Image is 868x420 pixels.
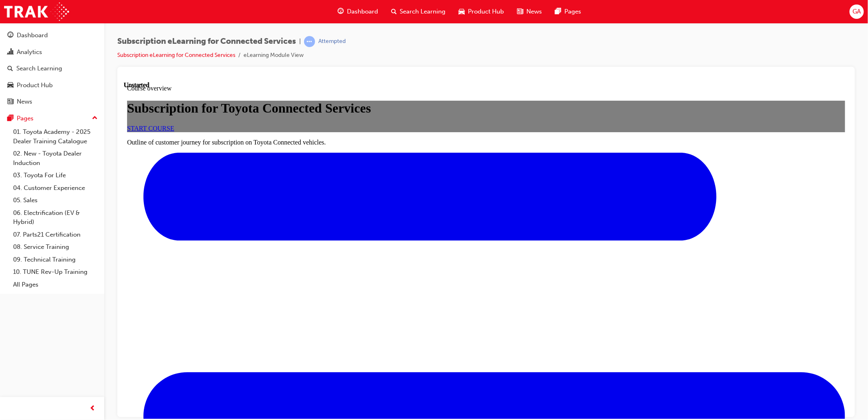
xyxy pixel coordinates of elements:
span: Product Hub [468,7,504,16]
a: Subscription eLearning for Connected Services [117,52,235,59]
div: News [17,97,32,106]
button: Pages [3,111,101,126]
div: Attempted [318,38,346,45]
span: Dashboard [347,7,378,16]
a: guage-iconDashboard [331,3,385,20]
span: Course overview [3,3,48,10]
span: learningRecordVerb_ATTEMPT-icon [304,36,315,47]
div: Product Hub [17,81,53,90]
div: Pages [17,114,34,123]
span: news-icon [7,98,13,106]
a: 02. New - Toyota Dealer Induction [10,147,101,169]
div: Search Learning [16,64,62,73]
p: Outline of customer journey for subscription on Toyota Connected vehicles. [3,57,721,65]
a: 01. Toyota Academy - 2025 Dealer Training Catalogue [10,126,101,147]
a: 05. Sales [10,194,101,207]
a: 10. TUNE Rev-Up Training [10,266,101,278]
a: car-iconProduct Hub [452,3,511,20]
span: car-icon [459,7,465,17]
a: 03. Toyota For Life [10,169,101,182]
span: GA [852,7,861,16]
a: All Pages [10,278,101,291]
a: Dashboard [3,28,101,43]
a: Product Hub [3,78,101,93]
span: pages-icon [555,7,562,17]
span: | [299,37,301,46]
a: pages-iconPages [549,3,588,20]
span: guage-icon [7,32,13,39]
a: 06. Electrification (EV & Hybrid) [10,207,101,228]
span: up-icon [92,113,98,124]
img: Trak [4,2,69,21]
span: search-icon [391,7,397,17]
span: News [527,7,542,16]
span: pages-icon [7,115,13,122]
li: eLearning Module View [244,51,304,60]
a: 07. Parts21 Certification [10,228,101,241]
a: 04. Customer Experience [10,182,101,194]
a: news-iconNews [511,3,549,20]
a: 08. Service Training [10,241,101,253]
span: news-icon [517,7,523,17]
span: Subscription eLearning for Connected Services [117,37,296,46]
span: guage-icon [338,7,344,17]
button: GA [850,5,864,19]
span: car-icon [7,82,13,89]
span: chart-icon [7,49,13,56]
span: prev-icon [90,404,96,414]
button: DashboardAnalyticsSearch LearningProduct HubNews [3,26,101,111]
a: Search Learning [3,61,101,76]
a: START COURSE [3,43,50,50]
a: search-iconSearch Learning [385,3,452,20]
div: Analytics [17,47,42,57]
span: search-icon [7,65,13,72]
a: News [3,94,101,109]
span: Pages [565,7,582,16]
a: 09. Technical Training [10,253,101,266]
div: Dashboard [17,31,48,40]
h1: Subscription for Toyota Connected Services [3,19,721,34]
span: Search Learning [400,7,446,16]
a: Analytics [3,45,101,60]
